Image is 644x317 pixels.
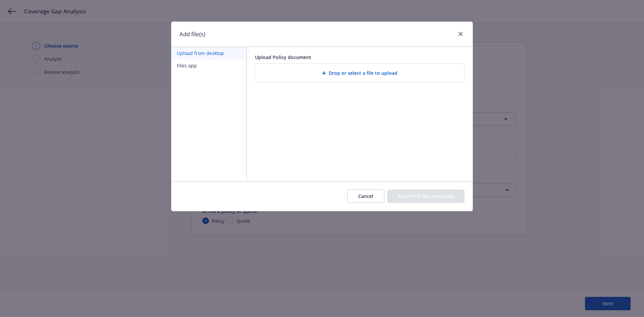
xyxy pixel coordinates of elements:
h1: Add file(s) [179,30,205,39]
button: Files app [171,59,247,72]
a: close [457,30,465,38]
button: Cancel [347,190,384,203]
div: Upload Policy document [255,54,465,61]
div: Drop or select a file to upload [255,63,465,83]
span: Drop or select a file to upload [329,69,397,76]
button: Upload from desktop [171,47,247,59]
